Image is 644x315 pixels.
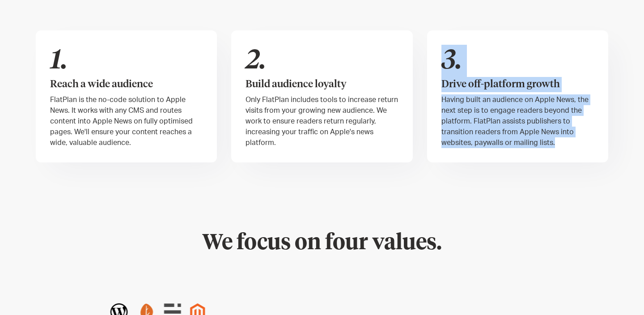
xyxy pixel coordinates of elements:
em: 3. [441,47,462,74]
strong: Build audience loyalty [246,79,347,89]
span: We focus on four values. [202,232,442,254]
strong: Reach a wide audience [50,79,153,89]
span: Only FlatPlan includes tools to increase return visits from your growing new audience. We work to... [246,96,398,146]
em: 1. [50,47,68,74]
em: 2. [246,47,266,74]
span: FlatPlan is the no-code solution to Apple News. It works with any CMS and routes content into App... [50,96,193,146]
strong: Drive off-platform growth [441,79,560,89]
span: Having built an audience on Apple News, the next step is to engage readers beyond the platform. F... [441,96,589,146]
